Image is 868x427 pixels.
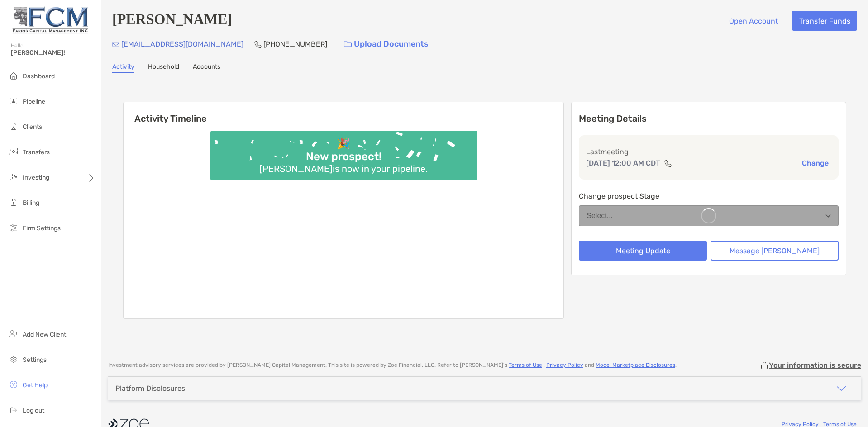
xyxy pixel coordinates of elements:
a: Terms of Use [509,362,542,368]
span: Log out [23,407,44,414]
button: Message [PERSON_NAME] [711,241,839,261]
a: Upload Documents [338,34,434,54]
p: Change prospect Stage [579,190,839,202]
img: transfers icon [8,146,19,157]
img: investing icon [8,171,19,182]
img: Zoe Logo [11,4,90,36]
div: New prospect! [302,150,385,163]
span: Dashboard [23,72,55,80]
span: Transfers [23,148,50,156]
img: Phone Icon [254,41,262,48]
span: Billing [23,199,39,207]
a: Household [148,63,179,73]
span: Pipeline [23,98,45,105]
a: Model Marketplace Disclosures [596,362,675,368]
h6: Activity Timeline [124,102,563,124]
span: Get Help [23,381,48,389]
img: icon arrow [836,383,847,394]
span: Clients [23,123,42,131]
p: Investment advisory services are provided by [PERSON_NAME] Capital Management . This site is powe... [108,362,677,369]
button: Meeting Update [579,241,707,261]
p: Your information is secure [769,361,861,370]
img: logout icon [8,404,19,415]
a: Privacy Policy [546,362,583,368]
img: billing icon [8,197,19,208]
img: button icon [344,41,352,47]
a: Activity [112,63,134,73]
span: Investing [23,174,49,181]
p: Last meeting [586,146,831,157]
div: [PERSON_NAME] is now in your pipeline. [256,163,431,174]
img: get-help icon [8,379,19,390]
p: Meeting Details [579,113,839,124]
img: Email Icon [112,42,119,47]
img: pipeline icon [8,95,19,106]
img: dashboard icon [8,70,19,81]
img: firm-settings icon [8,222,19,233]
button: Open Account [722,11,785,31]
div: 🎉 [333,137,354,150]
h4: [PERSON_NAME] [112,11,232,31]
span: [PERSON_NAME]! [11,49,95,57]
span: Add New Client [23,331,66,338]
img: add_new_client icon [8,328,19,339]
button: Change [799,158,831,168]
img: settings icon [8,354,19,365]
span: Settings [23,356,47,364]
p: [PHONE_NUMBER] [263,38,327,50]
button: Transfer Funds [792,11,857,31]
img: communication type [664,160,672,167]
a: Accounts [193,63,220,73]
span: Firm Settings [23,224,61,232]
img: Confetti [210,131,477,173]
p: [DATE] 12:00 AM CDT [586,157,660,169]
div: Platform Disclosures [115,384,185,393]
img: clients icon [8,121,19,132]
p: [EMAIL_ADDRESS][DOMAIN_NAME] [121,38,243,50]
